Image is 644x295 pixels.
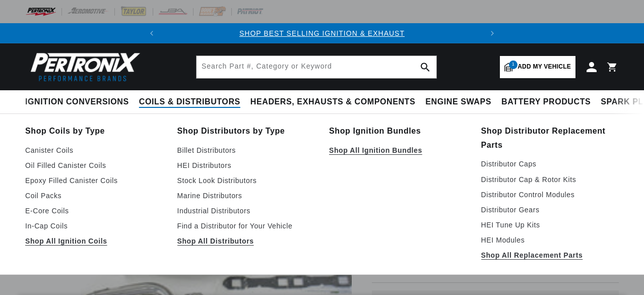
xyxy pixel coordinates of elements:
[25,49,141,84] img: Pertronix
[420,90,496,114] summary: Engine Swaps
[177,220,315,232] a: Find a Distributor for Your Vehicle
[177,235,315,247] a: Shop All Distributors
[25,205,163,217] a: E-Core Coils
[162,28,482,39] div: Announcement
[25,97,129,107] span: Ignition Conversions
[177,174,315,187] a: Stock Look Distributors
[177,205,315,217] a: Industrial Distributors
[481,219,619,231] a: HEI Tune Up Kits
[197,56,436,78] input: Search Part #, Category or Keyword
[509,61,518,69] span: 1
[329,124,467,138] a: Shop Ignition Bundles
[481,158,619,170] a: Distributor Caps
[25,124,163,138] a: Shop Coils by Type
[162,28,482,39] div: 1 of 2
[177,190,315,202] a: Marine Distributors
[239,29,405,37] a: SHOP BEST SELLING IGNITION & EXHAUST
[25,190,163,202] a: Coil Packs
[245,90,420,114] summary: Headers, Exhausts & Components
[482,23,502,43] button: Translation missing: en.sections.announcements.next_announcement
[501,97,591,107] span: Battery Products
[250,97,415,107] span: Headers, Exhausts & Components
[518,62,571,72] span: Add my vehicle
[481,124,619,152] a: Shop Distributor Replacement Parts
[329,144,467,156] a: Shop All Ignition Bundles
[481,173,619,186] a: Distributor Cap & Rotor Kits
[414,56,436,78] button: search button
[177,159,315,171] a: HEI Distributors
[425,97,491,107] span: Engine Swaps
[177,124,315,138] a: Shop Distributors by Type
[139,97,240,107] span: Coils & Distributors
[481,249,619,261] a: Shop All Replacement Parts
[25,144,163,156] a: Canister Coils
[481,189,619,201] a: Distributor Control Modules
[177,144,315,156] a: Billet Distributors
[25,220,163,232] a: In-Cap Coils
[496,90,596,114] summary: Battery Products
[481,234,619,246] a: HEI Modules
[134,90,245,114] summary: Coils & Distributors
[25,174,163,187] a: Epoxy Filled Canister Coils
[142,23,162,43] button: Translation missing: en.sections.announcements.previous_announcement
[25,90,134,114] summary: Ignition Conversions
[481,204,619,216] a: Distributor Gears
[500,56,575,78] a: 1Add my vehicle
[25,159,163,171] a: Oil Filled Canister Coils
[25,235,163,247] a: Shop All Ignition Coils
